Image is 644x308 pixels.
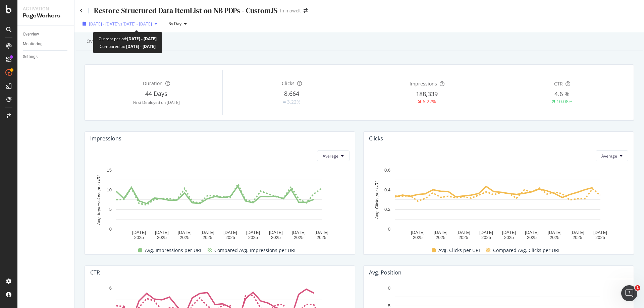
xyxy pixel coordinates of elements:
[504,235,514,240] text: 2025
[369,269,401,276] div: Avg. position
[287,99,301,105] div: 3.22%
[481,235,491,240] text: 2025
[548,230,561,235] text: [DATE]
[90,167,347,241] svg: A chart.
[223,230,237,235] text: [DATE]
[525,230,539,235] text: [DATE]
[246,230,260,235] text: [DATE]
[554,90,570,98] span: 4.6 %
[323,153,338,159] span: Average
[107,187,112,192] text: 10
[527,235,537,240] text: 2025
[271,235,281,240] text: 2025
[23,41,69,48] a: Monitoring
[166,18,190,29] button: By Day
[410,80,437,87] span: Impressions
[571,230,584,235] text: [DATE]
[502,230,516,235] text: [DATE]
[155,230,169,235] text: [DATE]
[99,35,157,43] div: Current period:
[436,235,445,240] text: 2025
[23,41,43,48] div: Monitoring
[384,207,390,212] text: 0.2
[284,89,299,98] span: 8,664
[317,150,350,161] button: Average
[90,135,121,142] div: Impressions
[283,101,286,103] img: Equal
[315,230,328,235] text: [DATE]
[90,269,100,276] div: CTR
[87,38,107,45] div: Overview
[214,246,297,254] span: Compared Avg. Impressions per URL
[157,235,167,240] text: 2025
[94,5,277,16] div: Restore Structured Data ItemList on NB PDPs - CustomJS
[479,230,493,235] text: [DATE]
[145,246,202,254] span: Avg. Impressions per URL
[90,100,222,105] div: First Deployed on [DATE]
[109,286,112,291] text: 6
[109,227,112,232] text: 0
[369,167,626,241] svg: A chart.
[127,36,157,42] b: [DATE] - [DATE]
[304,8,308,13] div: arrow-right-arrow-left
[635,285,640,291] span: 1
[125,44,156,49] b: [DATE] - [DATE]
[438,246,481,254] span: Avg. Clicks per URL
[23,5,69,12] div: Activation
[80,8,83,13] a: Click to go back
[118,21,152,27] span: vs [DATE] - [DATE]
[595,235,605,240] text: 2025
[23,53,38,60] div: Settings
[166,21,181,26] span: By Day
[388,286,390,291] text: 0
[269,230,283,235] text: [DATE]
[89,21,118,27] span: [DATE] - [DATE]
[369,135,383,142] div: Clicks
[109,207,112,212] text: 5
[80,18,160,29] button: [DATE] - [DATE]vs[DATE] - [DATE]
[388,227,390,232] text: 0
[550,235,559,240] text: 2025
[248,235,258,240] text: 2025
[23,31,39,38] div: Overview
[292,230,306,235] text: [DATE]
[145,89,167,98] span: 44 Days
[411,230,425,235] text: [DATE]
[384,187,390,192] text: 0.4
[554,80,563,87] span: CTR
[23,12,69,20] div: PageWorkers
[225,235,235,240] text: 2025
[416,90,438,98] span: 188,339
[132,230,146,235] text: [DATE]
[180,235,190,240] text: 2025
[134,235,144,240] text: 2025
[107,168,112,173] text: 15
[203,235,212,240] text: 2025
[23,53,69,60] a: Settings
[573,235,582,240] text: 2025
[374,180,379,220] text: Avg. Clicks per URL
[282,80,294,86] span: Clicks
[384,168,390,173] text: 0.6
[593,230,607,235] text: [DATE]
[493,246,560,254] span: Compared Avg. Clicks per URL
[23,31,69,38] a: Overview
[601,153,617,159] span: Average
[143,80,163,86] span: Duration
[556,98,573,105] div: 10.08%
[317,235,326,240] text: 2025
[459,235,468,240] text: 2025
[280,7,301,14] div: Immowelt
[413,235,423,240] text: 2025
[621,285,637,301] iframe: Intercom live chat
[178,230,192,235] text: [DATE]
[96,174,101,226] text: Avg. Impressions per URL
[423,98,436,105] div: 6.22%
[596,150,628,161] button: Average
[100,43,156,50] div: Compared to:
[294,235,304,240] text: 2025
[457,230,470,235] text: [DATE]
[201,230,214,235] text: [DATE]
